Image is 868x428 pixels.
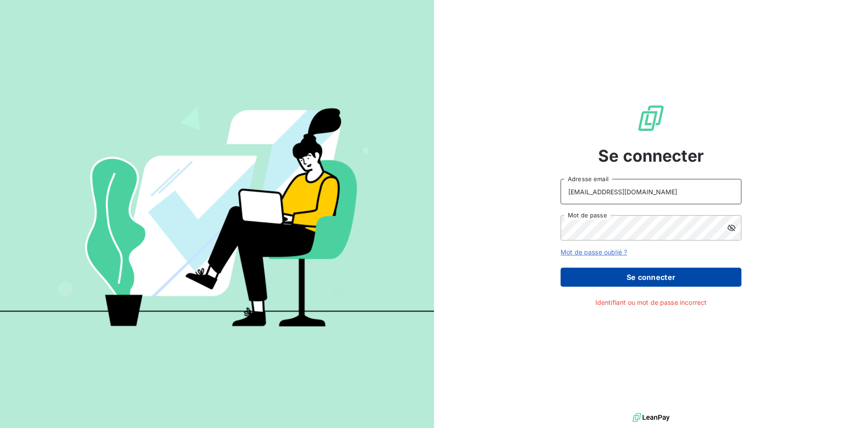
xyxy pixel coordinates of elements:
input: placeholder [561,179,741,204]
img: logo [632,411,670,424]
a: Mot de passe oublié ? [561,248,627,256]
span: Identifiant ou mot de passe incorrect [595,298,707,307]
button: Se connecter [561,268,741,287]
span: Se connecter [598,144,704,168]
img: Logo LeanPay [637,104,665,133]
